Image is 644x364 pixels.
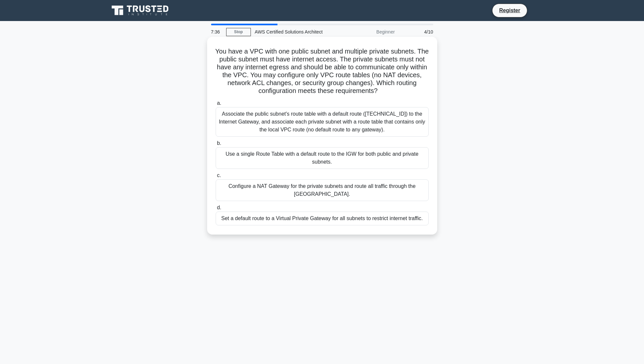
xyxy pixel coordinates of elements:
[217,140,221,146] span: b.
[217,172,221,178] span: c.
[399,25,437,38] div: 4/10
[251,25,341,38] div: AWS Certified Solutions Architect
[216,107,429,137] div: Associate the public subnet's route table with a default route ([TECHNICAL_ID]) to the Internet G...
[216,147,429,169] div: Use a single Route Table with a default route to the IGW for both public and private subnets.
[215,47,429,95] h5: You have a VPC with one public subnet and multiple private subnets. The public subnet must have i...
[341,25,399,38] div: Beginner
[216,212,429,225] div: Set a default route to a Virtual Private Gateway for all subnets to restrict internet traffic.
[207,25,226,38] div: 7:36
[217,205,221,210] span: d.
[495,6,524,14] a: Register
[216,179,429,201] div: Configure a NAT Gateway for the private subnets and route all traffic through the [GEOGRAPHIC_DATA].
[226,28,251,36] a: Stop
[217,100,221,106] span: a.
